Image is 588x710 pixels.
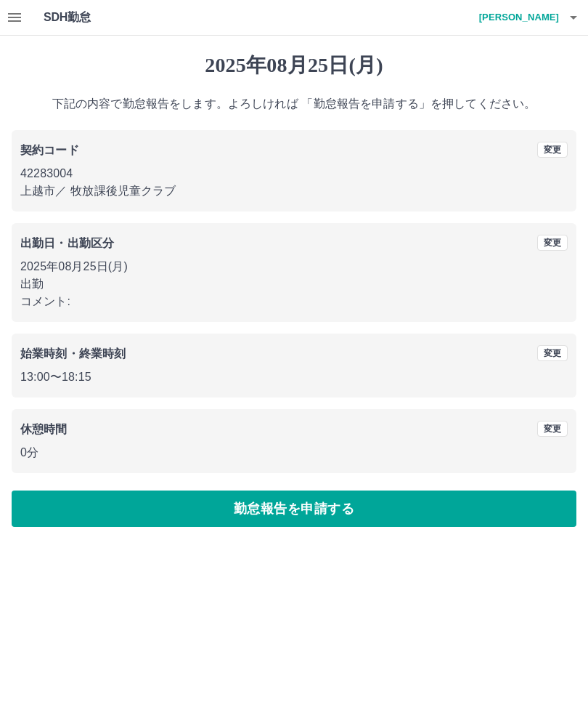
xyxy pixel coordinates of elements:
[20,182,568,200] p: 上越市 ／ 牧放課後児童クラブ
[12,53,576,78] h1: 2025年08月25日(月)
[537,345,568,361] button: 変更
[20,275,568,293] p: 出勤
[537,142,568,158] button: 変更
[20,144,79,156] b: 契約コード
[20,368,568,386] p: 13:00 〜 18:15
[20,347,126,360] b: 始業時刻・終業時刻
[20,423,68,435] b: 休憩時間
[537,235,568,251] button: 変更
[20,444,568,461] p: 0分
[12,95,576,113] p: 下記の内容で勤怠報告をします。よろしければ 「勤怠報告を申請する」を押してください。
[537,421,568,437] button: 変更
[12,491,576,527] button: 勤怠報告を申請する
[20,258,568,275] p: 2025年08月25日(月)
[20,237,114,249] b: 出勤日・出勤区分
[20,293,568,310] p: コメント:
[20,165,568,182] p: 42283004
